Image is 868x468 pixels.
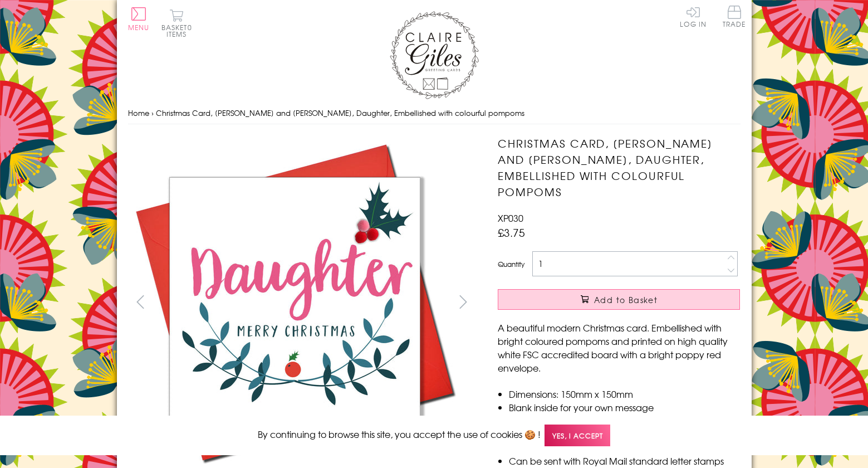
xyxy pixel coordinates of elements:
[498,211,523,225] span: XP030
[498,259,524,269] label: Quantity
[509,387,740,401] li: Dimensions: 150mm x 150mm
[128,22,150,32] span: Menu
[151,108,154,118] span: ›
[128,289,153,314] button: prev
[166,22,192,39] span: 0 items
[390,11,479,99] img: Claire Giles Greetings Cards
[509,454,740,467] li: Can be sent with Royal Mail standard letter stamps
[545,425,610,446] span: Yes, I accept
[128,7,150,31] button: Menu
[509,414,740,427] li: Printed in the U.K on quality 350gsm board
[128,108,149,118] a: Home
[594,294,658,305] span: Add to Basket
[680,6,707,27] a: Log In
[498,321,740,374] p: A beautiful modern Christmas card. Embellished with bright coloured pompoms and printed on high q...
[161,9,192,37] button: Basket0 items
[498,289,740,310] button: Add to Basket
[723,6,746,27] span: Trade
[156,108,524,118] span: Christmas Card, [PERSON_NAME] and [PERSON_NAME], Daughter, Embellished with colourful pompoms
[723,6,746,30] a: Trade
[128,102,741,125] nav: breadcrumbs
[498,135,740,199] h1: Christmas Card, [PERSON_NAME] and [PERSON_NAME], Daughter, Embellished with colourful pompoms
[450,289,475,314] button: next
[509,401,740,414] li: Blank inside for your own message
[498,225,525,240] span: £3.75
